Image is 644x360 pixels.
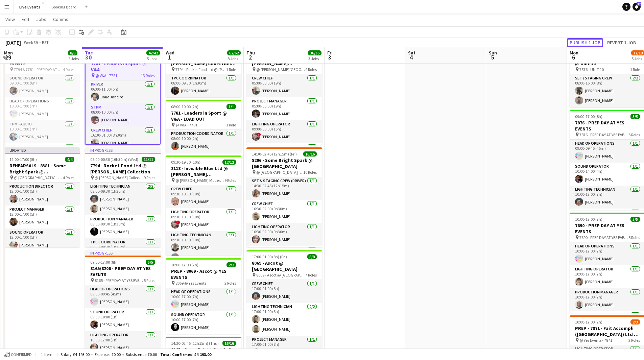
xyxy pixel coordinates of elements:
app-card-role: Crew Chief1/116:30-01:00 (8h30m)[PERSON_NAME] [86,126,160,149]
app-card-role: Set & Staging Crew (Driver)1/114:30-02:45 (12h15m)[PERSON_NAME] [246,177,322,200]
span: 1 Role [226,122,236,127]
app-card-role: Lighting Operator1/110:00-17:00 (7h)[PERSON_NAME] [85,331,161,354]
app-job-card: 09:00-17:00 (8h)4/47794 & 7781 - PREP DAY AT YES EVENTS 7794 & 7781 - PREP DAY AT YES EVENTS4 Rol... [4,45,80,145]
div: Salary £4 193.00 + Expenses £0.00 + Subsistence £0.00 = [61,352,211,357]
span: 5 Roles [144,278,155,283]
span: 1 Role [226,67,236,72]
app-card-role: Sound Operator1/112:00-17:00 (5h)[PERSON_NAME] [4,229,80,251]
div: 10:00-17:00 (7h)2/2PREP - 8069 - Ascot @ YES EVENTS 8069 @ Yes Events2 RolesHead of Operations1/1... [166,258,241,334]
span: 10:00-17:00 (7h) [575,319,602,325]
span: 13 Roles [141,73,154,78]
app-job-card: 05:00-02:00 (21h) (Fri)12/128118 - Invisible Blue Ltd @ [PERSON_NAME][GEOGRAPHIC_DATA] @ [PERSON_... [246,45,322,145]
span: 5/5 [630,114,640,119]
span: 11/11 [142,157,155,162]
span: 9 Roles [305,67,317,72]
span: 16/16 [303,151,317,157]
span: Week 39 [22,40,39,45]
h3: 8118 - Invisible Blue Ltd @ [PERSON_NAME][GEOGRAPHIC_DATA] [166,165,241,177]
span: 7690 - PREP DAY AT YES EVENTS [579,235,628,240]
span: 4/4 [65,157,74,162]
app-card-role: Production Manager1/108:00-09:30 (1h30m)[PERSON_NAME] [85,215,161,238]
h3: 8165/8206 - PREP DAY AT YES EVENTS [85,265,161,278]
span: 7794 & 7781 - PREP DAY AT YES EVENTS [14,67,63,72]
span: 12/12 [222,160,236,165]
app-card-role: Production Director1/112:00-17:00 (5h)[PERSON_NAME] [4,183,80,206]
app-card-role: Project Manager1/117:00-01:00 (8h)[PERSON_NAME] [246,336,322,359]
app-card-role: TPC Coordinator1/108:00-09:30 (1h30m)[PERSON_NAME] [166,74,241,97]
span: @ [GEOGRAPHIC_DATA] - 8381 [14,175,63,180]
span: 2 [245,53,255,61]
button: Revert 1 job [604,38,639,47]
h3: 8165 - Some Bright Spark @ [GEOGRAPHIC_DATA] [166,346,241,359]
span: Edit [22,16,29,22]
app-card-role: Crew Chief1/116:30-02:00 (9h30m)[PERSON_NAME] [246,200,322,223]
span: 1/1 [226,104,236,109]
h3: 7781 - Leaders in Sport @ V&A - LOAD OUT [166,110,241,122]
app-job-card: 09:30-19:30 (10h)12/128118 - Invisible Blue Ltd @ [PERSON_NAME][GEOGRAPHIC_DATA] @ [PERSON_NAME] ... [166,155,241,256]
app-card-role: Crew Chief1/109:30-19:30 (10h)[PERSON_NAME] [166,185,241,208]
app-card-role: Head of Operations1/110:00-17:00 (7h)[PERSON_NAME] [4,97,80,120]
h3: PREP - 8069 - Ascot @ YES EVENTS [166,268,241,280]
app-card-role: Crew Chief1/117:00-01:00 (8h)[PERSON_NAME] [246,280,322,303]
span: 8/8 [68,50,77,55]
h3: 8069 - Ascot @ [GEOGRAPHIC_DATA] [246,260,322,272]
span: 7 Roles [305,272,317,278]
span: 08:00-10:00 (2h) [171,104,198,109]
span: Confirmed [11,352,32,357]
span: 1 Role [630,67,640,72]
span: 2/2 [226,262,236,267]
span: 5/5 [146,260,155,265]
app-card-role: Crew Chief1/105:00-00:00 (19h)[PERSON_NAME] [246,74,322,97]
div: 8 Jobs [228,56,240,61]
app-card-role: Sound Operator1/109:00-10:00 (1h)[PERSON_NAME] [85,308,161,331]
app-card-role: Lighting Operator1/109:00-00:00 (15h)![PERSON_NAME] [246,120,322,143]
span: @ [PERSON_NAME] Collection - 7794 [95,175,144,180]
a: 17 [633,3,641,11]
div: In progress08:00-00:30 (16h30m) (Wed)11/117794 - Rocket Food Ltd @ [PERSON_NAME] Collection @ [PE... [85,147,161,247]
span: @ Yes Events - 7871 [579,338,612,343]
span: 4 Roles [63,67,74,72]
app-card-role: Lighting Technician2/217:00-01:00 (8h)[PERSON_NAME][PERSON_NAME] [246,303,322,336]
span: 2 Roles [224,281,236,286]
span: 10:00-17:00 (7h) [171,262,198,267]
app-job-card: In progress09:00-17:00 (8h)5/58165/8206 - PREP DAY AT YES EVENTS 8165 - PREP DAY AT YES EVENTS5 R... [85,250,161,350]
app-card-role: Driver1/106:00-11:00 (5h)Joao Janeiro [86,80,160,103]
span: 8069 - Ascot @ [GEOGRAPHIC_DATA] [256,272,305,278]
app-job-card: Updated06:00-01:00 (19h) (Wed)20/207781 - Leaders in Sport @ V&A @ V&A - 778113 RolesDriver1/106:... [85,45,161,145]
span: Jobs [36,16,46,22]
span: @ [PERSON_NAME] Modern - 8118 [175,178,224,183]
span: 62/62 [227,50,241,55]
span: 7876 - UNIT 10 [579,67,604,72]
span: @ [PERSON_NAME][GEOGRAPHIC_DATA] - 8118 [256,67,305,72]
span: 12:00-17:00 (5h) [9,157,37,162]
span: 17:00-01:00 (8h) (Fri) [252,254,287,259]
span: Sun [489,50,497,56]
span: Comms [53,16,68,22]
span: @ V&A - 7781 [95,73,117,78]
span: 5/5 [630,217,640,222]
span: Mon [570,50,578,56]
span: 10:00-17:00 (7h) [575,217,602,222]
span: 36/36 [308,50,321,55]
div: 3 Jobs [308,56,321,61]
span: 30 [84,53,93,61]
app-card-role: Head of Operations1/110:00-17:00 (7h)[PERSON_NAME] [166,288,241,311]
app-card-role: STPM1/1 [246,143,322,166]
span: Total Confirmed £4 193.00 [160,352,211,357]
app-job-card: Updated12:00-17:00 (5h)4/4REHEARSALS - 8381 - Some Bright Spark @ [GEOGRAPHIC_DATA] @ [GEOGRAPHIC... [4,147,80,247]
app-card-role: Project Manager1/112:00-17:00 (5h)[PERSON_NAME] [4,206,80,229]
app-card-role: Project Manager1/105:00-00:00 (19h)[PERSON_NAME] [246,97,322,120]
app-card-role: Head of Operations1/109:00-09:45 (45m)[PERSON_NAME] [85,285,161,308]
span: 7876 - PREP DAY AT YES EVENTS [579,132,628,137]
app-card-role: Lighting Technician4/4 [246,246,322,298]
span: 9 Roles [224,178,236,183]
span: 17 [637,2,641,6]
app-card-role: Lighting Technician3/309:30-19:30 (10h)[PERSON_NAME][PERSON_NAME] [166,231,241,274]
h3: 8206 - Some Bright Spark @ [GEOGRAPHIC_DATA] [246,157,322,169]
app-job-card: 17:00-01:00 (8h) (Fri)8/88069 - Ascot @ [GEOGRAPHIC_DATA] 8069 - Ascot @ [GEOGRAPHIC_DATA]7 Roles... [246,250,322,350]
button: Booking Board [46,0,82,14]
